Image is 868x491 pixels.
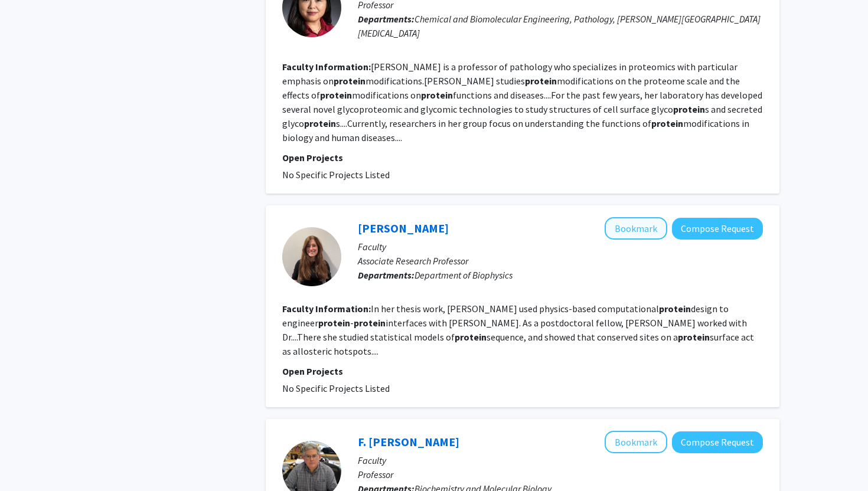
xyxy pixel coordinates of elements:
b: protein [651,117,683,129]
button: Add Kim Reynolds to Bookmarks [605,217,667,240]
span: No Specific Projects Listed [282,382,390,394]
p: Open Projects [282,364,763,378]
p: Faculty [358,453,763,467]
p: Associate Research Professor [358,254,763,268]
b: protein [318,317,350,329]
button: Add F. Randy Bryant to Bookmarks [605,431,667,453]
span: Department of Biophysics [415,269,513,281]
p: Professor [358,467,763,482]
b: Departments: [358,269,415,281]
button: Compose Request to Kim Reynolds [672,218,763,240]
b: Faculty Information: [282,303,371,315]
a: [PERSON_NAME] [358,221,449,235]
b: protein [304,117,336,129]
b: protein [659,303,691,315]
b: protein [525,75,557,87]
fg-read-more: In her thesis work, [PERSON_NAME] used physics-based computational design to engineer - interface... [282,303,754,357]
b: Faculty Information: [282,61,371,73]
iframe: Chat [9,438,50,482]
b: protein [673,103,705,115]
b: protein [678,331,710,343]
b: Departments: [358,13,415,25]
span: No Specific Projects Listed [282,169,390,181]
b: protein [455,331,487,343]
a: F. [PERSON_NAME] [358,434,459,449]
span: Chemical and Biomolecular Engineering, Pathology, [PERSON_NAME][GEOGRAPHIC_DATA][MEDICAL_DATA] [358,13,761,39]
b: protein [421,89,453,101]
b: protein [334,75,366,87]
button: Compose Request to F. Randy Bryant [672,431,763,453]
b: protein [354,317,386,329]
b: protein [320,89,352,101]
p: Faculty [358,240,763,254]
fg-read-more: [PERSON_NAME] is a professor of pathology who specializes in proteomics with particular emphasis ... [282,61,762,143]
p: Open Projects [282,150,763,165]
